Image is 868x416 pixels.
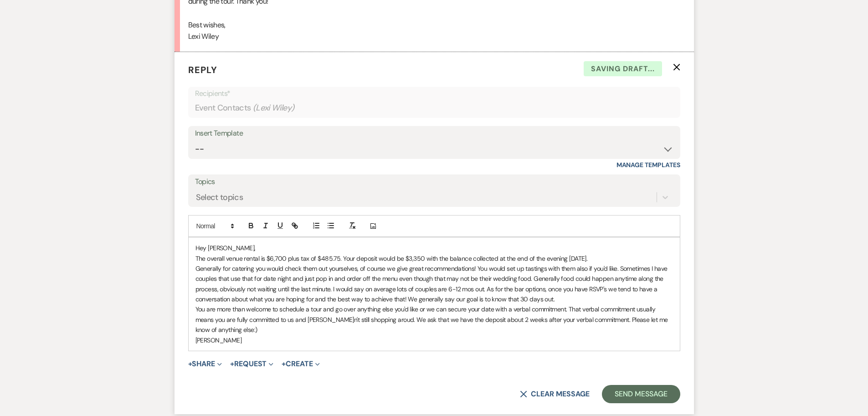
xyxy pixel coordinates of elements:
[520,390,589,398] button: Clear message
[195,127,673,140] div: Insert Template
[195,88,673,100] p: Recipients*
[195,263,673,305] p: Generally for catering you would check them out yourselves, of course we give great recommendatio...
[195,243,673,253] p: Hey [PERSON_NAME],
[196,191,243,204] div: Select topics
[188,360,192,368] span: +
[195,304,673,335] p: You are more than welcome to schedule a tour and go over anything else you'd like or we can secur...
[195,175,673,189] label: Topics
[230,360,234,368] span: +
[282,360,286,368] span: +
[602,385,680,403] button: Send Message
[584,61,662,77] span: Saving draft...
[188,64,217,76] span: Reply
[188,360,222,368] button: Share
[616,161,680,169] a: Manage Templates
[195,253,673,263] p: The overall venue rental is $6,700 plus tax of $485.75. Your deposit would be $3,350 with the bal...
[282,360,319,368] button: Create
[195,335,673,345] p: [PERSON_NAME]
[230,360,273,368] button: Request
[195,99,673,117] div: Event Contacts
[253,102,295,114] span: ( Lexi Wiley )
